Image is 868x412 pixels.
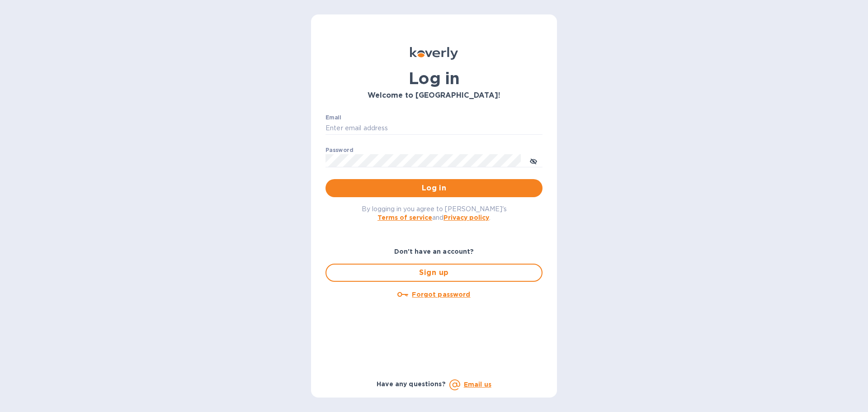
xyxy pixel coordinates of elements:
[377,214,432,221] a: Terms of service
[334,267,534,278] span: Sign up
[524,152,542,170] button: toggle password visibility
[325,69,542,88] h1: Log in
[410,47,458,60] img: Koverly
[325,264,542,282] button: Sign up
[377,380,446,388] b: Have any questions?
[333,183,535,194] span: Log in
[362,205,507,221] span: By logging in you agree to [PERSON_NAME]'s and .
[325,179,542,197] button: Log in
[325,147,353,153] label: Password
[443,214,489,221] a: Privacy policy
[394,248,474,255] b: Don't have an account?
[325,91,542,100] h3: Welcome to [GEOGRAPHIC_DATA]!
[325,115,341,120] label: Email
[412,291,470,298] u: Forgot password
[464,381,491,388] a: Email us
[325,122,542,135] input: Enter email address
